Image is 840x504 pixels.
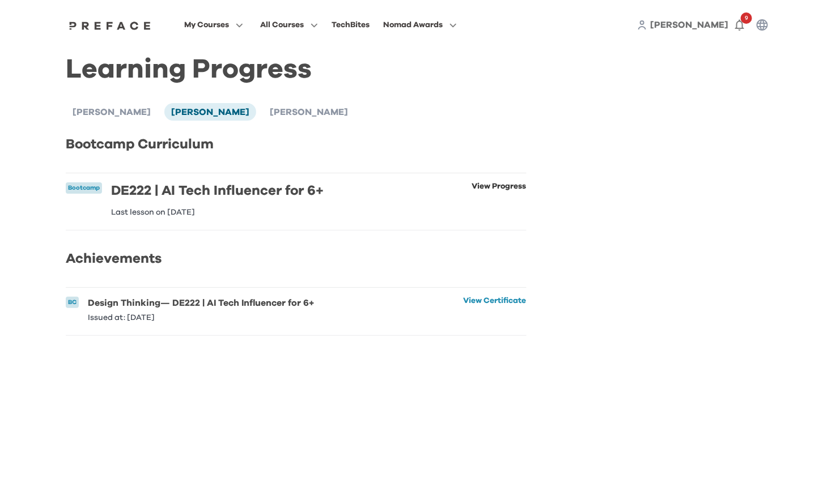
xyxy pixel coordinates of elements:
a: [PERSON_NAME] [650,18,728,32]
span: All Courses [260,18,304,32]
button: 9 [728,14,751,36]
button: Nomad Awards [380,18,460,32]
h6: Design Thinking — DE222 | AI Tech Influencer for 6+ [88,297,314,309]
h6: DE222 | AI Tech Influencer for 6+ [111,182,324,199]
p: Bootcamp [68,183,100,193]
img: Preface Logo [66,21,154,30]
div: TechBites [332,18,370,32]
h2: Achievements [66,249,527,269]
p: Issued at: [DATE] [88,314,314,322]
span: 9 [741,12,752,24]
p: BC [68,298,77,307]
a: View Progress [472,182,527,216]
p: Last lesson on [DATE] [111,208,324,216]
button: All Courses [257,18,321,32]
a: Preface Logo [66,20,154,29]
span: [PERSON_NAME] [650,20,728,29]
h1: Learning Progress [66,63,527,76]
span: Nomad Awards [383,18,443,32]
h2: Bootcamp Curriculum [66,134,527,155]
span: [PERSON_NAME] [73,108,151,117]
a: View Certificate [464,297,527,322]
span: [PERSON_NAME] [171,108,249,117]
span: My Courses [184,18,229,32]
span: [PERSON_NAME] [270,108,348,117]
button: My Courses [181,18,247,32]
